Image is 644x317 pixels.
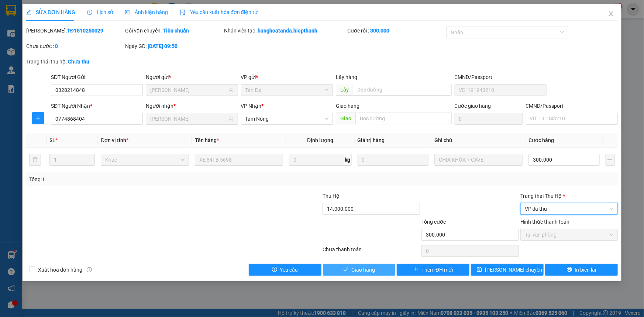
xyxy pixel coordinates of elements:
button: plusThêm ĐH mới [397,264,469,276]
input: 0 [358,154,429,166]
span: Tam Nông [245,113,328,124]
span: Giá trị hàng [358,137,385,143]
button: plus [606,154,615,166]
label: Cước giao hàng [455,103,491,109]
div: Trạng thái thu hộ: [26,58,148,66]
input: Dọc đường [353,84,452,96]
b: 300.000 [370,28,389,34]
div: SĐT Người Nhận [51,102,143,110]
button: checkGiao hàng [323,264,396,276]
button: save[PERSON_NAME] chuyển hoàn [471,264,544,276]
input: Tên người nhận [150,115,227,123]
span: clock-circle [87,10,92,15]
div: Người gửi [146,73,238,81]
div: Người nhận [146,102,238,110]
button: exclamation-circleYêu cầu [249,264,321,276]
span: info-circle [87,267,92,272]
div: CMND/Passport [526,102,618,110]
span: Khác [105,154,185,165]
div: SĐT Người Gửi [51,73,143,81]
span: kg [344,154,352,166]
div: Chưa cước : [26,42,124,50]
button: printerIn biên lai [545,264,618,276]
span: Cước hàng [528,137,554,143]
b: 0 [55,43,58,49]
span: Lịch sử [87,9,113,15]
input: VD: Bàn, Ghế [195,154,283,166]
span: Tên hàng [195,137,219,143]
span: Yêu cầu [280,266,298,274]
span: close [608,11,614,17]
span: SL [49,137,55,143]
b: [DATE] 09:50 [148,43,178,49]
span: printer [567,267,572,273]
span: Xuất hóa đơn hàng [35,266,85,274]
input: Ghi Chú [434,154,523,166]
button: Close [601,4,621,24]
span: Tổng cước [421,219,446,225]
span: user [228,116,234,121]
span: Đơn vị tính [101,137,128,143]
span: plus [413,267,419,273]
div: Ngày GD: [125,42,223,50]
div: Nhân viên tạo: [224,27,346,35]
span: Giao hàng [351,266,375,274]
div: VP gửi [241,73,333,81]
b: hanghoatanda.hiepthanh [258,28,318,34]
b: TĐ1510250029 [67,28,103,34]
span: Lấy [336,84,353,96]
span: plus [32,115,44,121]
div: Gói vận chuyển: [125,27,223,35]
span: Thu Hộ [323,193,340,199]
img: icon [180,10,186,15]
button: delete [29,154,41,166]
span: Thêm ĐH mới [421,266,453,274]
b: Tiêu chuẩn [163,28,189,34]
div: Trạng thái Thu Hộ [520,192,618,200]
span: picture [125,10,130,15]
input: Dọc đường [355,113,452,124]
input: VD: 191943210 [455,84,547,96]
span: user [228,87,234,93]
span: [PERSON_NAME] chuyển hoàn [485,266,555,274]
span: Lấy hàng [336,74,357,80]
span: VP đã thu [525,203,613,214]
span: SỬA ĐƠN HÀNG [26,9,75,15]
span: Giao [336,113,355,124]
span: VP Nhận [241,103,262,109]
span: edit [26,10,31,15]
div: Tổng: 1 [29,175,249,183]
input: Cước giao hàng [455,113,523,125]
label: Hình thức thanh toán [520,219,569,225]
span: Định lượng [307,137,333,143]
span: Ảnh kiện hàng [125,9,168,15]
button: plus [32,112,44,124]
div: [PERSON_NAME]: [26,27,124,35]
div: Chưa thanh toán [322,245,421,258]
span: check [343,267,348,273]
span: Yêu cầu xuất hóa đơn điện tử [180,9,258,15]
div: CMND/Passport [455,73,547,81]
span: save [477,267,482,273]
span: exclamation-circle [272,267,277,273]
div: Cước rồi : [347,27,445,35]
span: Giao hàng [336,103,359,109]
span: Tại văn phòng [525,229,613,240]
span: Tản Đà [245,85,328,96]
th: Ghi chú [431,133,526,148]
span: In biên lai [575,266,596,274]
b: Chưa thu [68,59,89,65]
input: Tên người gửi [150,86,227,94]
